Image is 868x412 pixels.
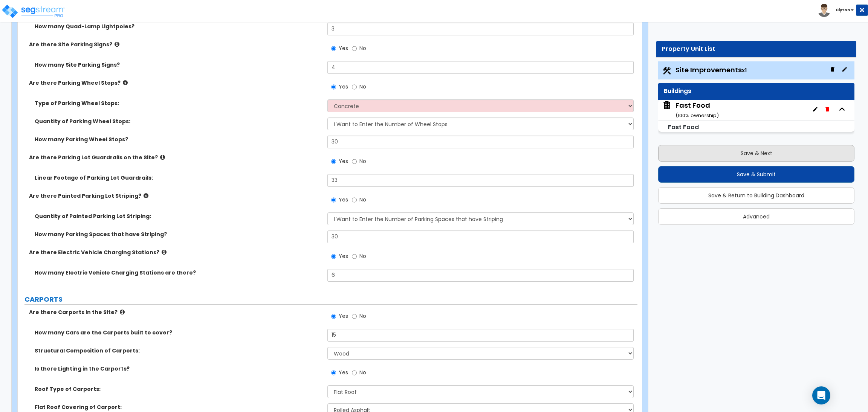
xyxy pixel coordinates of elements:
label: How many Quad-Lamp Lightpoles? [35,23,322,30]
label: Structural Composition of Carports: [35,347,322,354]
label: Flat Roof Covering of Carport: [35,403,322,411]
label: How many Parking Spaces that have Striping? [35,230,322,238]
span: No [359,196,366,203]
label: Are there Electric Vehicle Charging Stations? [29,249,322,256]
b: Clyton [836,7,850,13]
span: No [359,252,366,260]
label: How many Site Parking Signs? [35,61,322,69]
div: Buildings [664,87,849,96]
i: click for more info! [120,309,125,315]
input: Yes [331,157,336,166]
i: click for more info! [160,154,165,160]
label: Quantity of Parking Wheel Stops: [35,117,322,125]
input: No [352,369,357,377]
input: Yes [331,369,336,377]
span: No [359,83,366,90]
input: No [352,83,357,91]
label: CARPORTS [24,295,637,304]
label: How many Parking Wheel Stops? [35,136,322,143]
input: Yes [331,196,336,204]
i: click for more info! [144,193,148,198]
button: Save & Submit [658,166,854,183]
span: No [359,44,366,52]
span: Fast Food [662,101,719,120]
img: logo_pro_r.png [1,4,65,19]
span: Yes [339,83,348,90]
input: Yes [331,252,336,261]
div: Open Intercom Messenger [812,386,830,404]
i: click for more info! [115,41,119,47]
label: How many Cars are the Carports built to cover? [35,329,322,336]
input: No [352,312,357,320]
span: Yes [339,369,348,376]
label: Are there Parking Wheel Stops? [29,79,322,87]
label: Quantity of Painted Parking Lot Striping: [35,212,322,220]
small: x1 [742,66,747,74]
label: Are there Site Parking Signs? [29,41,322,48]
span: Yes [339,157,348,165]
img: avatar.png [818,4,831,17]
img: building.svg [662,101,672,110]
button: Save & Next [658,145,854,162]
i: click for more info! [123,80,128,85]
label: Are there Painted Parking Lot Striping? [29,192,322,200]
label: Is there Lighting in the Carports? [35,365,322,372]
span: No [359,157,366,165]
button: Save & Return to Building Dashboard [658,187,854,204]
div: Property Unit List [662,45,851,53]
input: Yes [331,44,336,53]
input: No [352,252,357,261]
label: How many Electric Vehicle Charging Stations are there? [35,269,322,276]
small: Fast Food [668,123,699,131]
input: No [352,157,357,166]
span: No [359,312,366,320]
input: No [352,44,357,53]
span: Site Improvements [675,65,747,75]
img: Construction.png [662,66,672,76]
label: Are there Carports in the Site? [29,308,322,316]
label: Type of Parking Wheel Stops: [35,99,322,107]
div: Fast Food [675,101,719,120]
input: Yes [331,312,336,320]
input: Yes [331,83,336,91]
input: No [352,196,357,204]
label: Roof Type of Carports: [35,385,322,393]
button: Advanced [658,208,854,225]
span: Yes [339,312,348,320]
small: ( 100 % ownership) [675,112,719,119]
label: Are there Parking Lot Guardrails on the Site? [29,154,322,161]
span: Yes [339,44,348,52]
span: Yes [339,252,348,260]
label: Linear Footage of Parking Lot Guardrails: [35,174,322,182]
span: No [359,369,366,376]
span: Yes [339,196,348,203]
i: click for more info! [162,249,167,255]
